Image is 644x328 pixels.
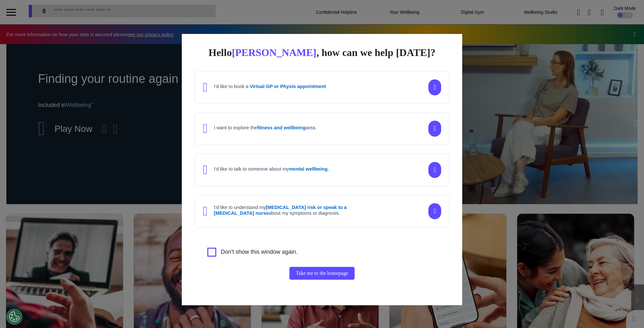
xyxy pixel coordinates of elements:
[6,309,22,325] button: Open Preferences
[214,125,317,131] h4: I want to explore the area.
[214,166,329,172] h4: I'd like to talk to someone about my
[195,47,449,58] div: Hello , how can we help [DATE]?
[207,248,216,257] input: Agree to privacy policy
[289,267,355,280] button: Take me to the homepage
[232,47,317,58] span: [PERSON_NAME]
[257,125,306,130] strong: fitness and wellbeing
[214,84,326,89] h4: I'd like to book a
[221,248,298,257] label: Don't show this window again.
[289,166,329,172] strong: mental wellbeing.
[214,204,347,216] strong: [MEDICAL_DATA] risk or speak to a [MEDICAL_DATA] nurse
[250,84,326,89] strong: Virtual GP or Physio appointment
[214,204,367,216] h4: I'd like to understand my about my symptoms or diagnosis.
